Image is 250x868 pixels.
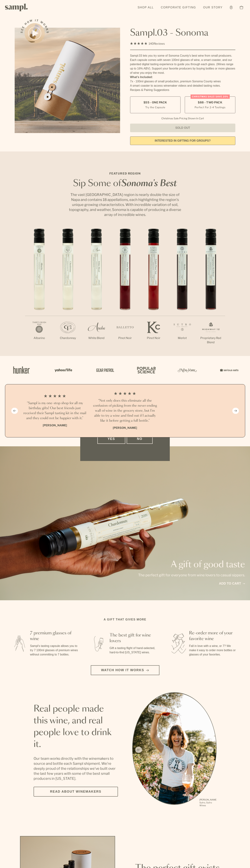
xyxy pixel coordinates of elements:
span: $55 - One Pack [143,101,167,104]
button: Yes [97,434,125,444]
ul: carousel [132,692,217,807]
p: Albarino [25,336,54,340]
img: Sampl logo [5,4,28,11]
p: [PERSON_NAME] Sutro, Sutro Wines [199,798,217,807]
li: 6 / 7 [168,229,197,352]
span: $88 - Two Pack [198,101,222,104]
li: 3 / 7 [82,229,111,352]
li: 1 / 4 [23,391,87,430]
b: [PERSON_NAME] [43,424,67,427]
p: Pinot Noir [111,336,139,340]
a: Add to cart [219,581,245,586]
h3: “Sampl is my one-stop shop for all my birthday gifts! Our best friends just received their Sampl ... [23,401,87,421]
li: 2 / 7 [54,229,82,352]
button: Next slide [232,408,239,414]
a: Our Story [201,4,224,11]
h3: “Not only does this eliminate all the confusion of picking from the never ending wall of wine in ... [93,398,157,423]
button: No [127,434,153,444]
p: Merlot [168,336,197,340]
a: Shop All [136,4,155,11]
p: The perfect gift for everyone from wine lovers to casual sippers. [138,573,245,578]
p: Chardonnay [54,336,82,340]
li: 1 / 7 [25,229,54,352]
li: 5 / 7 [139,229,168,352]
button: Previous slide [11,408,18,414]
li: 7 / 7 [197,229,225,356]
img: Sampl.03 - Sonoma [15,28,120,133]
a: interested in gifting for groups? [130,136,236,145]
a: Corporate Gifting [159,4,198,11]
button: Sold Out [130,124,236,132]
p: A gift of good taste [138,560,245,569]
p: White Blend [82,336,111,340]
p: Proprietary Red Blend [197,336,225,345]
div: slide 1 [132,692,217,807]
div: 140Reviews [130,41,165,46]
small: Perfect For 2-4 Tastings [195,105,225,109]
button: See how it works [25,23,45,43]
b: [PERSON_NAME] [113,426,137,430]
p: Pinot Noir [139,336,168,340]
div: Christmas SALE! Save 20% [190,94,230,99]
li: 4 / 7 [111,229,139,352]
small: Try the Capsule [145,105,165,109]
li: 2 / 4 [93,391,157,430]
